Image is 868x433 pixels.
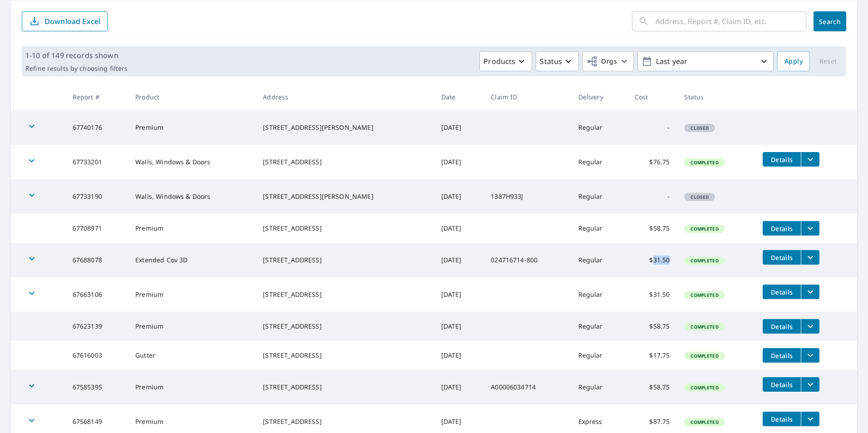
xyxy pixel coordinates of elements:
[263,157,426,167] div: [STREET_ADDRESS]
[263,322,426,331] div: [STREET_ADDRESS]
[44,16,100,26] p: Download Excel
[483,370,571,404] td: A00006034714
[763,285,801,299] button: detailsBtn-67663106
[768,322,795,331] span: Details
[263,256,426,265] div: [STREET_ADDRESS]
[22,11,108,31] button: Download Excel
[768,415,795,423] span: Details
[784,56,803,67] span: Apply
[434,243,484,277] td: [DATE]
[256,84,434,110] th: Address
[763,412,801,426] button: detailsBtn-67568149
[128,277,256,312] td: Premium
[685,257,724,264] span: Completed
[571,370,627,404] td: Regular
[479,51,532,71] button: Products
[263,192,426,201] div: [STREET_ADDRESS][PERSON_NAME]
[540,56,562,67] p: Status
[65,277,128,312] td: 67663106
[128,243,256,277] td: Extended Cov 3D
[656,9,806,34] input: Address, Report #, Claim ID, etc.
[637,51,774,71] button: Last year
[587,56,617,67] span: Orgs
[768,288,795,296] span: Details
[434,110,484,145] td: [DATE]
[263,123,426,132] div: [STREET_ADDRESS][PERSON_NAME]
[128,341,256,370] td: Gutter
[685,384,724,391] span: Completed
[434,145,484,179] td: [DATE]
[801,285,819,299] button: filesDropdownBtn-67663106
[263,351,426,360] div: [STREET_ADDRESS]
[814,11,846,31] button: Search
[65,214,128,243] td: 67708971
[627,370,677,404] td: $58.75
[801,221,819,236] button: filesDropdownBtn-67708971
[65,84,128,110] th: Report #
[685,159,724,166] span: Completed
[434,179,484,214] td: [DATE]
[627,312,677,341] td: $58.75
[536,51,579,71] button: Status
[763,348,801,363] button: detailsBtn-67616003
[627,179,677,214] td: -
[768,380,795,389] span: Details
[434,277,484,312] td: [DATE]
[627,341,677,370] td: $17.75
[571,312,627,341] td: Regular
[434,214,484,243] td: [DATE]
[777,51,810,71] button: Apply
[768,224,795,233] span: Details
[128,179,256,214] td: Walls, Windows & Doors
[768,253,795,262] span: Details
[128,370,256,404] td: Premium
[128,145,256,179] td: Walls, Windows & Doors
[65,370,128,404] td: 67585395
[65,243,128,277] td: 67688078
[483,84,571,110] th: Claim ID
[627,277,677,312] td: $31.50
[571,145,627,179] td: Regular
[763,152,801,167] button: detailsBtn-67733201
[627,84,677,110] th: Cost
[434,341,484,370] td: [DATE]
[483,56,515,67] p: Products
[571,179,627,214] td: Regular
[768,155,795,164] span: Details
[685,324,724,330] span: Completed
[571,243,627,277] td: Regular
[65,341,128,370] td: 67616003
[25,50,128,61] p: 1-10 of 149 records shown
[263,224,426,233] div: [STREET_ADDRESS]
[571,341,627,370] td: Regular
[768,351,795,360] span: Details
[821,17,839,26] span: Search
[263,383,426,392] div: [STREET_ADDRESS]
[434,84,484,110] th: Date
[263,290,426,299] div: [STREET_ADDRESS]
[685,353,724,359] span: Completed
[434,370,484,404] td: [DATE]
[801,412,819,426] button: filesDropdownBtn-67568149
[627,214,677,243] td: $58.75
[685,419,724,425] span: Completed
[685,125,714,131] span: Closed
[128,84,256,110] th: Product
[263,417,426,426] div: [STREET_ADDRESS]
[627,243,677,277] td: $31.50
[571,277,627,312] td: Regular
[685,194,714,200] span: Closed
[571,84,627,110] th: Delivery
[685,292,724,298] span: Completed
[801,377,819,392] button: filesDropdownBtn-67585395
[763,221,801,236] button: detailsBtn-67708971
[763,250,801,265] button: detailsBtn-67688078
[128,214,256,243] td: Premium
[582,51,634,71] button: Orgs
[128,312,256,341] td: Premium
[65,312,128,341] td: 67623139
[763,319,801,334] button: detailsBtn-67623139
[801,348,819,363] button: filesDropdownBtn-67616003
[627,110,677,145] td: -
[801,319,819,334] button: filesDropdownBtn-67623139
